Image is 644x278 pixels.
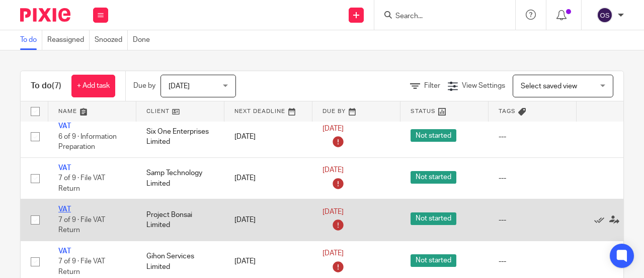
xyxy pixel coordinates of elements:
[499,132,567,142] div: ---
[58,123,71,130] a: VAT
[52,82,61,90] span: (7)
[20,8,70,22] img: Pixie
[58,216,105,234] span: 7 of 9 · File VAT Return
[133,30,155,50] a: Done
[58,258,105,275] span: 7 of 9 · File VAT Return
[411,212,456,225] span: Not started
[47,30,90,50] a: Reassigned
[424,82,440,89] span: Filter
[224,157,312,199] td: [DATE]
[58,206,71,213] a: VAT
[411,254,456,267] span: Not started
[499,108,516,114] span: Tags
[499,173,567,183] div: ---
[462,82,505,89] span: View Settings
[323,208,344,215] span: [DATE]
[224,116,312,157] td: [DATE]
[58,248,71,255] a: VAT
[71,75,115,97] a: + Add task
[394,12,485,21] input: Search
[499,215,567,225] div: ---
[597,7,613,23] img: svg%3E
[169,83,190,90] span: [DATE]
[58,164,71,172] a: VAT
[411,171,456,184] span: Not started
[411,129,456,142] span: Not started
[594,215,609,225] a: Mark as done
[133,81,155,91] p: Due by
[31,81,61,91] h1: To do
[136,116,224,157] td: Six One Enterprises Limited
[136,157,224,199] td: Samp Technology Limited
[323,250,344,257] span: [DATE]
[58,133,117,151] span: 6 of 9 · Information Preparation
[136,199,224,241] td: Project Bonsai Limited
[323,167,344,174] span: [DATE]
[323,125,344,132] span: [DATE]
[224,199,312,241] td: [DATE]
[58,175,105,192] span: 7 of 9 · File VAT Return
[20,30,42,50] a: To do
[521,83,577,90] span: Select saved view
[95,30,128,50] a: Snoozed
[499,256,567,266] div: ---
